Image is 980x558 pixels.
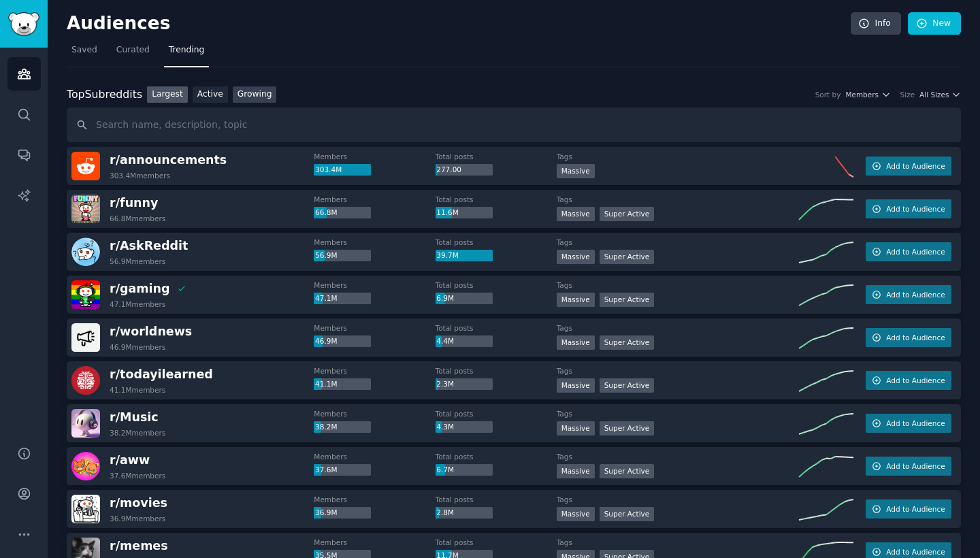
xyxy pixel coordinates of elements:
span: Add to Audience [886,161,945,171]
span: Curated [116,44,150,56]
h2: Audiences [67,13,851,35]
span: r/ movies [110,496,167,510]
span: Members [845,90,879,99]
div: 36.9M [314,507,371,519]
div: Super Active [600,250,655,264]
dt: Tags [557,538,799,547]
div: 66.8M members [110,214,165,223]
img: GummySearch logo [8,12,39,36]
div: 46.9M members [110,342,165,352]
a: Growing [233,86,277,103]
span: Add to Audience [886,376,945,385]
div: Super Active [600,293,655,307]
button: Add to Audience [866,499,951,519]
dt: Tags [557,152,799,161]
div: Super Active [600,335,655,350]
button: Add to Audience [866,328,951,347]
span: r/ worldnews [110,325,192,338]
button: Add to Audience [866,414,951,433]
a: Largest [147,86,188,103]
img: Music [71,409,100,438]
div: Top Subreddits [67,86,142,103]
button: Add to Audience [866,371,951,390]
dt: Total posts [436,495,557,504]
dt: Members [314,366,435,376]
div: 11.6M [436,207,493,219]
img: aww [71,452,100,480]
a: New [908,12,961,35]
div: Super Active [600,378,655,393]
div: Massive [557,207,595,221]
dt: Tags [557,237,799,247]
div: 37.6M [314,464,371,476]
button: All Sizes [919,90,961,99]
button: Add to Audience [866,157,951,176]
div: 41.1M [314,378,371,391]
div: 38.2M [314,421,371,433]
div: Massive [557,507,595,521]
span: Add to Audience [886,333,945,342]
div: Massive [557,335,595,350]
dt: Total posts [436,152,557,161]
a: Info [851,12,901,35]
dt: Members [314,538,435,547]
a: Active [193,86,228,103]
span: Trending [169,44,204,56]
div: Super Active [600,507,655,521]
a: Curated [112,39,154,67]
div: Sort by [815,90,841,99]
div: Massive [557,164,595,178]
div: 36.9M members [110,514,165,523]
dt: Tags [557,195,799,204]
img: AskReddit [71,237,100,266]
dt: Tags [557,495,799,504]
dt: Total posts [436,323,557,333]
dt: Members [314,323,435,333]
dt: Tags [557,323,799,333]
a: Saved [67,39,102,67]
span: r/ funny [110,196,158,210]
div: Size [900,90,915,99]
div: 38.2M members [110,428,165,438]
button: Add to Audience [866,457,951,476]
div: 2.3M [436,378,493,391]
div: 41.1M members [110,385,165,395]
div: Super Active [600,421,655,436]
div: 56.9M [314,250,371,262]
dt: Tags [557,409,799,419]
div: Massive [557,464,595,478]
span: Saved [71,44,97,56]
span: Add to Audience [886,547,945,557]
div: 47.1M [314,293,371,305]
div: 56.9M members [110,257,165,266]
div: 39.7M [436,250,493,262]
dt: Tags [557,452,799,461]
button: Add to Audience [866,285,951,304]
span: r/ AskReddit [110,239,188,252]
span: Add to Audience [886,419,945,428]
div: Massive [557,293,595,307]
dt: Total posts [436,237,557,247]
dt: Members [314,237,435,247]
img: gaming [71,280,100,309]
div: Massive [557,421,595,436]
span: Add to Audience [886,504,945,514]
div: 46.9M [314,335,371,348]
span: r/ Music [110,410,159,424]
dt: Members [314,195,435,204]
div: 6.7M [436,464,493,476]
span: Add to Audience [886,247,945,257]
span: r/ announcements [110,153,227,167]
dt: Members [314,280,435,290]
div: 47.1M members [110,299,165,309]
span: r/ aww [110,453,150,467]
span: r/ todayilearned [110,367,213,381]
dt: Total posts [436,538,557,547]
div: 66.8M [314,207,371,219]
div: 37.6M members [110,471,165,480]
dt: Members [314,409,435,419]
div: 303.4M [314,164,371,176]
div: Super Active [600,207,655,221]
img: todayilearned [71,366,100,395]
a: Trending [164,39,209,67]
